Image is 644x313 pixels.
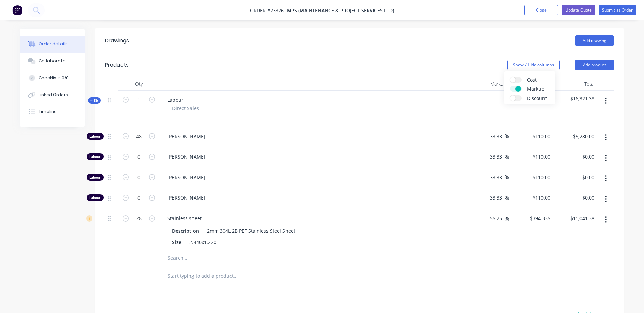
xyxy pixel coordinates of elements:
[20,36,85,53] button: Order details
[105,37,129,45] div: Drawings
[172,105,199,112] span: Direct Sales
[167,269,303,283] input: Start typing to add a product...
[167,174,462,181] span: [PERSON_NAME]
[599,5,636,15] button: Submit as Order
[88,97,101,104] div: Kit
[575,35,614,46] button: Add drawing
[167,251,303,265] input: Search...
[562,5,595,15] button: Update Quote
[204,226,298,236] div: 2mm 304L 2B PEF Stainless Steel Sheet
[505,173,509,181] span: %
[169,237,184,247] div: Size
[39,41,68,47] div: Order details
[20,69,85,86] button: Checklists 0/0
[524,5,558,15] button: Close
[39,109,57,115] div: Timeline
[90,98,99,103] span: Kit
[505,153,509,161] span: %
[527,95,578,102] span: Discount
[505,194,509,202] span: %
[20,53,85,69] button: Collaborate
[87,153,104,160] div: Labour
[167,133,462,140] span: [PERSON_NAME]
[187,237,219,247] div: 2.440x1.220
[162,213,207,223] div: Stainless sheet
[118,77,159,91] div: Qty
[575,60,614,70] button: Add product
[527,85,578,92] span: Markup
[465,77,509,91] div: Markup
[169,226,202,236] div: Description
[162,95,189,105] div: Labour
[87,133,104,140] div: Labour
[167,194,462,201] span: [PERSON_NAME]
[250,7,287,14] span: Order #23326 -
[20,103,85,120] button: Timeline
[505,132,509,140] span: %
[87,174,104,181] div: Labour
[39,58,66,64] div: Collaborate
[20,86,85,103] button: Linked Orders
[287,7,394,14] span: MPS (Maintenance & Project Services Ltd)
[39,92,68,98] div: Linked Orders
[167,153,462,160] span: [PERSON_NAME]
[505,215,509,223] span: %
[87,194,104,201] div: Labour
[527,76,578,83] span: Cost
[39,75,69,81] div: Checklists 0/0
[507,60,560,70] button: Show / Hide columns
[553,77,597,91] div: Total
[105,61,129,69] div: Products
[12,5,22,15] img: Factory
